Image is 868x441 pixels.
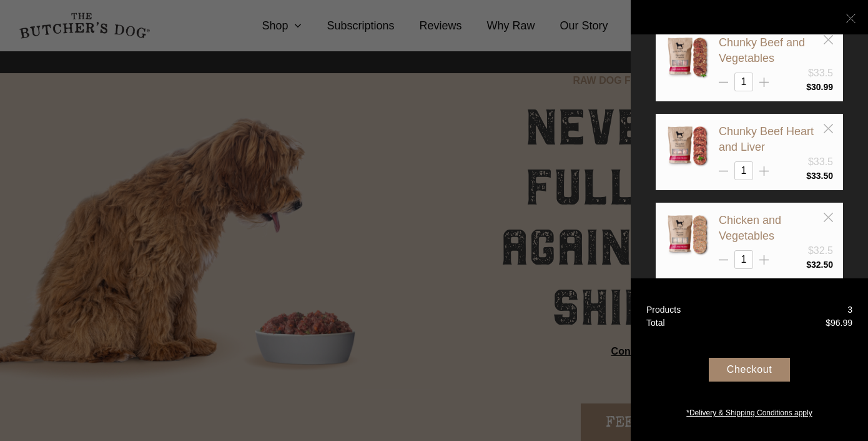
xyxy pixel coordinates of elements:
span: $ [806,171,811,181]
a: *Delivery & Shipping Conditions apply [631,404,868,418]
span: $ [826,318,831,328]
bdi: 96.99 [826,318,852,328]
bdi: 32.50 [806,260,833,270]
div: Products [646,303,681,317]
div: $32.5 [808,243,833,258]
img: Chicken and Vegetables [666,213,709,256]
div: Total [646,317,665,330]
a: Chunky Beef Heart and Liver [719,125,814,153]
div: Checkout [709,358,790,382]
a: Chicken and Vegetables [719,214,781,242]
div: $33.5 [808,155,833,170]
bdi: 30.99 [806,82,833,92]
span: $ [806,260,811,270]
bdi: 33.50 [806,171,833,181]
a: Products 3 Total $96.99 Checkout [631,278,868,441]
div: 3 [847,303,852,317]
span: $ [806,82,811,92]
div: $33.5 [808,66,833,81]
img: Chunky Beef Heart and Liver [666,124,709,168]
